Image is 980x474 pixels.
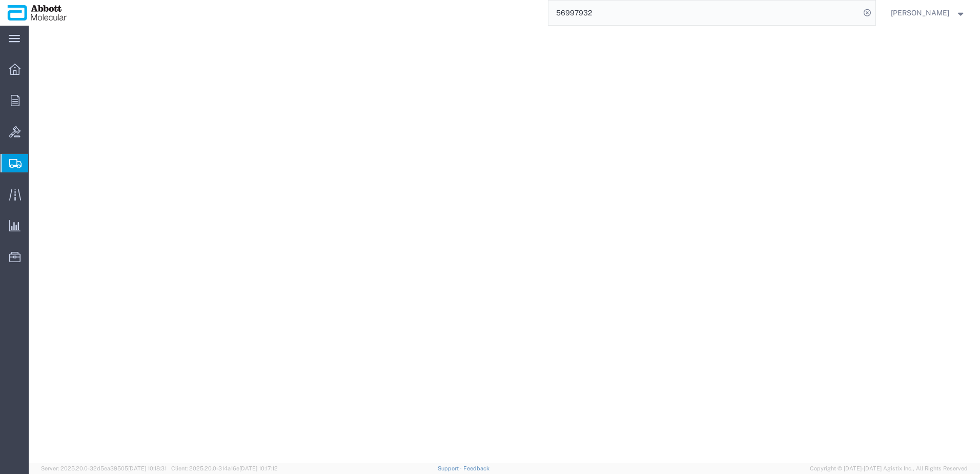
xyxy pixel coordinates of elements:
a: Feedback [463,465,489,471]
span: [DATE] 10:18:31 [128,465,167,471]
iframe: FS Legacy Container [29,26,980,463]
span: Server: 2025.20.0-32d5ea39505 [41,465,167,471]
span: Client: 2025.20.0-314a16e [171,465,278,471]
a: Support [438,465,463,471]
span: Copyright © [DATE]-[DATE] Agistix Inc., All Rights Reserved [810,464,968,473]
button: [PERSON_NAME] [890,7,966,19]
span: [DATE] 10:17:12 [239,465,278,471]
img: logo [7,5,67,21]
input: Search for shipment number, reference number [548,1,860,25]
span: Raza Khan [891,7,949,18]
